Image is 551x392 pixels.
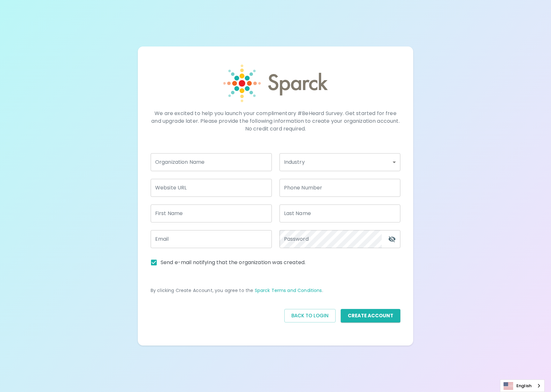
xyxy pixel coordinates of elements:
[280,204,401,222] input: Wayne
[500,379,545,392] div: Language
[161,259,305,266] span: Send e-mail notifying that the organization was created.
[253,287,322,294] a: Sparck Terms and Conditions
[151,230,272,248] input: brucewayne@email.com
[151,110,401,133] p: We are excited to help you launch your complimentary #BeHeard Survey. Get started for free and up...
[280,179,401,197] input: (123) 456-7890
[500,379,545,392] aside: Language selected: English
[151,204,272,222] input: Bruce
[151,153,272,171] input: Wayne Enterprises, Inc
[151,179,272,197] input: www.your-website-here.com
[384,231,400,247] button: toggle password visibility
[151,287,401,294] p: By clicking Create Account, you agree to the .
[500,380,544,392] a: English
[284,309,336,322] button: Back to Login
[341,309,400,322] button: Create Account
[223,64,328,102] img: Sparck logo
